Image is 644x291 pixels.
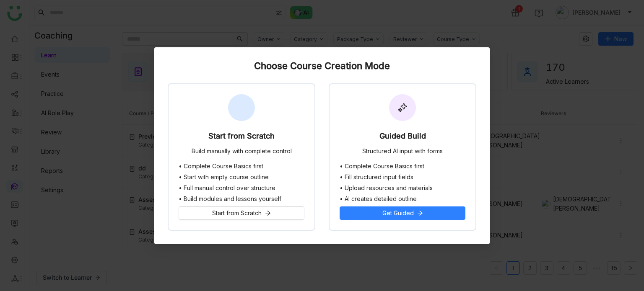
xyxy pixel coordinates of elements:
[467,47,490,70] button: Close
[340,196,465,202] li: • AI creates detailed outline
[168,61,476,71] div: Choose Course Creation Mode
[362,148,443,156] div: Structured AI input with forms
[179,174,304,180] li: • Start with empty course outline
[379,132,426,144] div: Guided Build
[340,185,465,191] li: • Upload resources and materials
[212,209,262,218] span: Start from Scratch
[179,185,304,191] li: • Full manual control over structure
[179,196,304,202] li: • Build modules and lessons yourself
[179,206,304,220] button: Start from Scratch
[382,209,414,218] span: Get Guided
[179,163,304,170] li: • Complete Course Basics first
[340,206,465,220] button: Get Guided
[192,148,292,156] div: Build manually with complete control
[340,163,465,170] li: • Complete Course Basics first
[208,132,275,144] div: Start from Scratch
[340,174,465,180] li: • Fill structured input fields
